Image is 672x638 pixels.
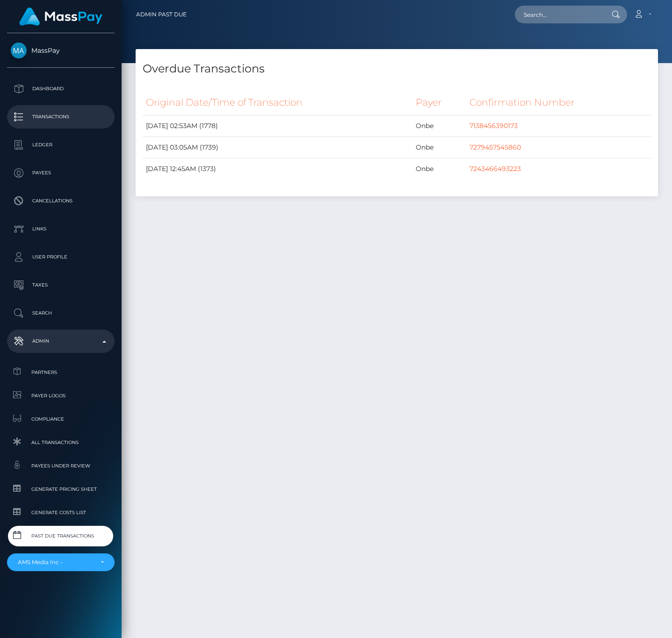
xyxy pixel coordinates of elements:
button: AMS Media Inc - [7,553,115,571]
span: Generate Pricing Sheet [11,484,111,495]
a: 7138456390173 [470,122,518,130]
td: [DATE] 02:53AM (1778) [143,115,412,137]
p: Ledger [11,138,111,152]
p: Payees [11,166,111,180]
a: Partners [7,362,115,382]
th: Original Date/Time of Transaction [143,90,412,115]
span: MassPay [7,46,115,55]
p: Search [11,306,111,320]
a: Cancellations [7,189,115,213]
a: Payer Logos [7,386,115,406]
a: Admin [7,330,115,353]
a: Transactions [7,105,115,129]
a: 7243466493223 [470,165,521,173]
span: Partners [11,367,111,378]
p: Dashboard [11,82,111,96]
div: AMS Media Inc - [18,559,93,566]
a: All Transactions [7,432,115,452]
a: Taxes [7,273,115,297]
td: [DATE] 03:05AM (1739) [143,137,412,158]
a: 7279457545860 [470,143,521,151]
p: Transactions [11,110,111,124]
p: Cancellations [11,194,111,208]
p: User Profile [11,250,111,264]
p: Admin [11,334,111,348]
span: Past Due Transactions [11,530,111,541]
span: Payees under Review [11,460,111,471]
th: Payer [412,90,467,115]
a: Generate Costs List [7,502,115,523]
td: Onbe [412,137,467,158]
a: Payees under Review [7,456,115,476]
a: Past Due Transactions [7,526,115,546]
span: Payer Logos [11,390,111,401]
a: Dashboard [7,77,115,100]
span: Generate Costs List [11,507,111,518]
img: MassPay [11,43,27,58]
a: Payees [7,161,115,185]
td: Onbe [412,115,467,137]
span: Compliance [11,414,111,424]
a: Generate Pricing Sheet [7,479,115,499]
a: User Profile [7,245,115,269]
th: Confirmation Number [466,90,651,115]
input: Search... [515,6,603,23]
a: Compliance [7,409,115,429]
span: All Transactions [11,437,111,448]
a: Admin Past Due [136,5,187,24]
a: Ledger [7,133,115,157]
img: MassPay Logo [19,7,102,26]
a: Links [7,217,115,241]
td: Onbe [412,158,467,180]
a: Search [7,301,115,325]
h4: Overdue Transactions [143,61,651,77]
p: Taxes [11,278,111,292]
td: [DATE] 12:45AM (1373) [143,158,412,180]
p: Links [11,222,111,236]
